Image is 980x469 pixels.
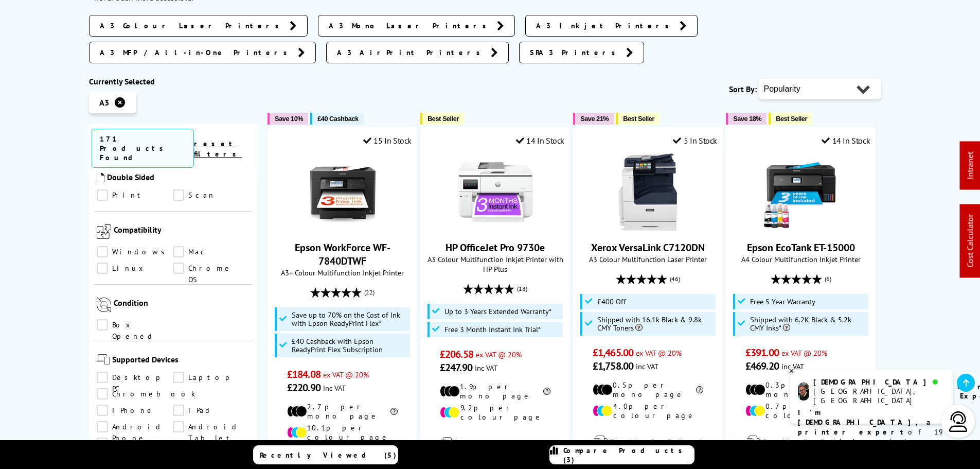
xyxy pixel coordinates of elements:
span: SRA3 Printers [530,47,621,58]
img: Compatibility [97,224,111,239]
a: Recently Viewed (5) [253,445,398,464]
span: ex VAT @ 20% [781,348,827,358]
img: Double Sided [97,172,104,182]
span: A3 Colour Multifunction Inkjet Printer with HP Plus [426,254,564,274]
div: 14 In Stock [822,135,870,146]
span: £220.90 [287,381,320,394]
span: A3 Mono Laser Printers [329,21,492,31]
a: HP OfficeJet Pro 9730e [446,241,545,254]
span: A3 AirPrint Printers [337,47,486,58]
span: A3 MFP / All-in-One Printers [100,47,293,58]
span: Free 5 Year Warranty [750,298,815,306]
span: £40 Cashback [317,115,358,123]
span: Condition [114,298,250,314]
span: £40 Cashback with Epson ReadyPrint Flex Subscription [292,337,408,354]
li: 1.9p per mono page [440,382,550,401]
span: (6) [825,269,831,289]
div: [DEMOGRAPHIC_DATA] [813,377,945,387]
a: A3 Inkjet Printers [525,15,698,37]
a: Mac [173,246,250,257]
a: Compare Products (3) [549,445,694,464]
a: Epson EcoTank ET-15000 [762,222,840,233]
span: Recently Viewed (5) [260,450,397,460]
div: Currently Selected [89,76,258,86]
span: £400 Off [597,298,626,306]
li: 2.7p per mono page [287,402,398,421]
span: Sort By: [729,84,757,94]
span: Save 10% [275,115,303,123]
span: Free 3 Month Instant Ink Trial* [444,325,541,334]
a: Laptop [173,372,250,383]
img: Epson EcoTank ET-15000 [762,153,840,231]
img: Xerox VersaLink C7120DN [610,153,687,231]
span: £1,758.00 [593,359,633,373]
span: ex VAT @ 20% [476,350,522,359]
a: Android Tablet [173,421,250,432]
a: Epson WorkForce WF-7840DTWF [295,241,390,268]
button: Save 18% [726,113,767,125]
span: Double Sided [107,172,250,184]
p: of 19 years! I can help you choose the right product [798,408,945,466]
li: 0.5p per mono page [593,380,703,399]
span: (46) [670,269,680,289]
span: inc VAT [475,363,497,373]
img: HP OfficeJet Pro 9730e [457,153,534,231]
a: Cost Calculator [965,215,975,268]
span: A3+ Colour Multifunction Inkjet Printer [273,268,412,277]
button: £40 Cashback [310,113,363,125]
img: Epson WorkForce WF-7840DTWF [304,153,381,231]
div: 5 In Stock [673,135,717,146]
a: Xerox VersaLink C7120DN [610,222,687,233]
span: Save 18% [733,115,761,123]
div: 14 In Stock [516,135,564,146]
a: Scan [173,189,250,201]
img: user-headset-light.svg [948,411,969,432]
span: £1,465.00 [593,346,633,359]
span: (22) [364,283,375,302]
a: Linux [97,263,173,274]
span: £206.58 [440,348,473,361]
span: Best Seller [427,115,459,123]
img: Condition [97,298,111,312]
a: HP OfficeJet Pro 9730e [457,222,534,233]
a: Chromebook [97,388,195,399]
span: (18) [517,279,527,299]
button: Best Seller [616,113,660,125]
b: I'm [DEMOGRAPHIC_DATA], a printer expert [798,408,934,437]
span: Best Seller [776,115,807,123]
span: ex VAT @ 20% [636,348,682,358]
a: Android Phone [97,421,173,432]
a: reset filters [194,139,242,159]
a: Windows [97,246,173,257]
a: Epson EcoTank ET-15000 [747,241,855,254]
div: 15 In Stock [363,135,412,146]
a: Print [97,189,173,201]
img: Supported Devices [97,354,110,364]
span: ex VAT @ 20% [323,370,369,379]
span: inc VAT [781,361,804,371]
a: A3 Mono Laser Printers [318,15,515,37]
button: Save 21% [573,113,614,125]
li: 4.0p per colour page [593,402,703,420]
span: £184.08 [287,368,320,381]
a: Chrome OS [173,263,250,274]
span: A4 Colour Multifunction Inkjet Printer [732,254,870,264]
li: 0.7p per colour page [745,402,856,420]
a: iPad [173,405,250,416]
a: Xerox VersaLink C7120DN [591,241,705,254]
span: £247.90 [440,361,472,374]
button: Save 10% [268,113,308,125]
span: Compare Products (3) [563,446,694,464]
img: chris-livechat.png [798,383,809,401]
span: A3 Colour Laser Printers [100,21,284,31]
button: Best Seller [420,113,464,125]
a: iPhone [97,405,173,416]
a: Desktop PC [97,372,173,383]
span: inc VAT [636,361,658,371]
span: Save up to 70% on the Cost of Ink with Epson ReadyPrint Flex* [292,311,408,327]
li: 0.3p per mono page [745,380,856,399]
span: Supported Devices [112,354,250,367]
span: £391.00 [745,346,779,359]
span: Save 21% [580,115,609,123]
span: Compatibility [114,224,250,241]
